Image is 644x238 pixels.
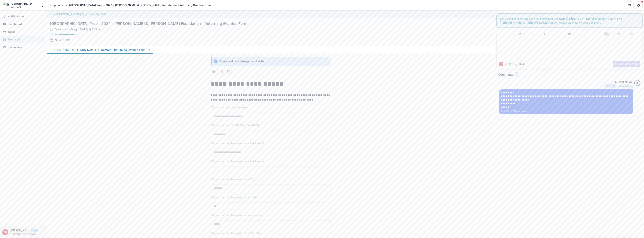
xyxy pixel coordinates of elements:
[540,17,594,20] strong: The [PERSON_NAME] & [PERSON_NAME]
[613,61,640,67] button: Add Comment
[518,32,522,36] button: Underline
[211,177,255,181] p: Organization Headquarters City
[69,3,211,7] div: [GEOGRAPHIC_DATA] Prep - 2024 - [PERSON_NAME] & [PERSON_NAME] Foundation - Returning Grantee Form
[530,32,534,36] button: Italicize
[211,141,264,145] p: Organization Headquarters Address 1
[55,33,58,36] p: 79 %
[218,69,224,75] button: download-proposal
[55,27,102,31] div: Saved a month ago ( [DATE] @ 2:43pm )
[498,73,513,76] h2: Comments
[211,159,264,163] p: Organization Headquarters Address 2
[50,3,63,7] div: Proposals
[50,48,145,52] p: [PERSON_NAME] & [PERSON_NAME] Foundation - Returning Grantee Form
[1,21,45,27] a: Dashboard
[567,32,572,36] button: Heading 2
[606,85,615,87] span: External
[7,37,42,41] div: Proposals
[635,1,643,9] button: Get Help
[211,69,217,75] button: Preview b7f37ced-02cb-46f3-91cc-de6a8297f422-0.pdf
[617,32,621,36] button: Align Center
[10,2,38,6] div: [GEOGRAPHIC_DATA] Prep
[4,231,7,233] div: Kevin Golden
[1,29,45,35] a: Tasks
[629,32,634,36] button: Align Right
[1,36,45,43] a: Proposals
[211,231,261,235] p: Organization Headquarters Country
[10,228,29,232] p: [PERSON_NAME]
[500,63,502,65] div: Kevin Golden
[7,30,42,34] div: Tasks
[211,105,247,110] p: Organization Legal Name
[211,123,259,128] p: Organization Tax-ID Number (EIN)
[604,32,609,36] button: Align Left
[10,6,21,9] span: Nonprofit
[220,59,265,63] div: Proposal is no longer editable.
[7,22,42,26] div: Dashboard
[1,44,45,50] a: Documents
[555,32,559,36] button: Heading 1
[40,1,45,9] button: Open entity switcher
[626,1,634,9] button: Partners
[48,2,212,8] nav: breadcrumb
[7,15,44,18] span: Notifications
[40,230,44,234] button: More
[592,32,596,36] button: Ordered List
[55,38,71,42] div: No due date
[505,32,510,36] button: Bold
[50,21,486,26] h2: [GEOGRAPHIC_DATA] Prep - 2024 - [PERSON_NAME] & [PERSON_NAME] Foundation - Returning Grantee Form
[3,2,9,8] img: St. Ignatius College Prep
[226,69,232,75] button: download-proposal
[501,110,631,113] p: [DATE] 9:41 AM • a year ago
[31,229,38,232] p: User
[7,45,42,49] div: Documents
[505,62,526,66] p: [PERSON_NAME]
[542,32,547,36] button: Strike
[580,32,584,36] button: Bullet List
[517,73,518,76] span: 1
[1,13,45,19] button: Notifications
[211,213,262,217] p: Organization Headquarters Zipcode
[10,232,38,236] p: [PERSON_NAME][EMAIL_ADDRESS][PERSON_NAME][DOMAIN_NAME]
[619,85,631,87] span: Foundation
[211,195,257,199] p: Organization Headquarters State
[496,13,643,28] div: Send comments or questions to in the box below. will be notified via email of your comment.
[613,80,633,84] p: [PERSON_NAME]
[48,2,64,8] a: Proposals
[636,82,639,84] div: Janice Lombardo
[50,12,492,16] div: The [PERSON_NAME] & [PERSON_NAME]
